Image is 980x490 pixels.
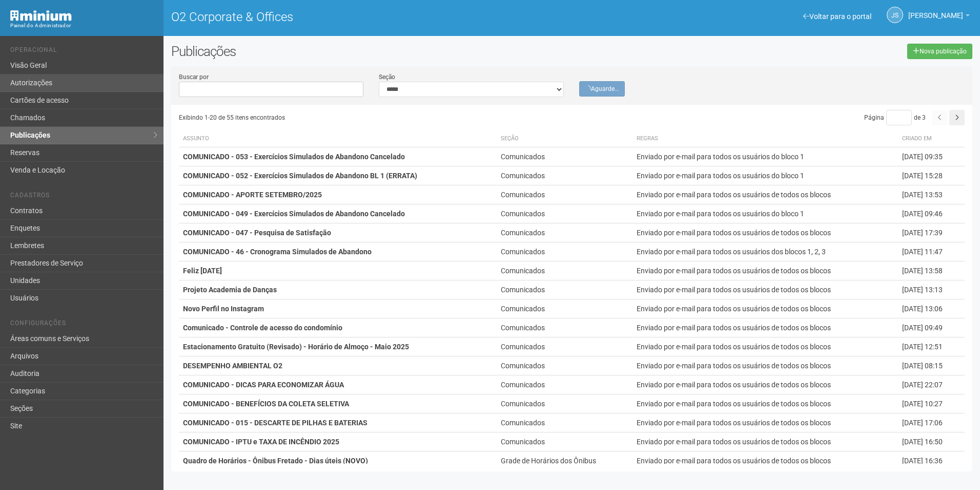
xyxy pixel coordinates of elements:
td: [DATE] 13:58 [898,261,965,280]
h1: O2 Corporate & Offices [171,10,564,24]
td: [DATE] 15:28 [898,166,965,185]
td: Enviado por e-mail para todos os usuários de todos os blocos [632,375,898,394]
td: [DATE] 22:07 [898,375,965,394]
strong: COMUNICADO - 052 - Exercícios Simulados de Abandono BL 1 (ERRATA) [183,172,417,180]
td: [DATE] 12:51 [898,337,965,356]
strong: COMUNICADO - APORTE SETEMBRO/2025 [183,191,322,199]
strong: DESEMPENHO AMBIENTAL O2 [183,362,282,370]
td: [DATE] 17:39 [898,223,965,242]
td: Comunicados [497,280,632,299]
a: [PERSON_NAME] [908,13,970,21]
td: Comunicados [497,299,632,318]
a: JS [887,7,903,23]
td: Enviado por e-mail para todos os usuários do bloco 1 [632,166,898,185]
th: Regras [632,130,898,147]
td: Grade de Horários dos Ônibus [497,451,632,470]
td: [DATE] 13:13 [898,280,965,299]
img: Minium [10,10,72,21]
strong: Quadro de Horários - Ônibus Fretado - Dias úteis (NOVO) [183,457,368,465]
th: Criado em [898,130,965,147]
th: Assunto [179,130,497,147]
td: Comunicados [497,223,632,242]
td: Enviado por e-mail para todos os usuários do bloco 1 [632,204,898,223]
strong: Projeto Academia de Danças [183,286,277,294]
td: [DATE] 09:46 [898,204,965,223]
a: Nova publicação [907,44,972,59]
td: Enviado por e-mail para todos os usuários dos blocos 1, 2, 3 [632,242,898,261]
td: Comunicados [497,185,632,204]
div: Exibindo 1-20 de 55 itens encontrados [179,110,572,125]
td: Enviado por e-mail para todos os usuários de todos os blocos [632,185,898,204]
strong: COMUNICADO - 049 - Exercícios Simulados de Abandono Cancelado [183,210,405,218]
strong: Comunicado - Controle de acesso do condomínio [183,324,342,332]
td: Comunicados [497,375,632,394]
span: Jeferson Souza [908,2,963,20]
li: Configurações [10,319,156,330]
strong: COMUNICADO - 053 - Exercícios Simulados de Abandono Cancelado [183,153,405,161]
td: Comunicados [497,356,632,375]
td: Comunicados [497,147,632,166]
td: [DATE] 11:47 [898,242,965,261]
td: Enviado por e-mail para todos os usuários de todos os blocos [632,432,898,451]
td: Enviado por e-mail para todos os usuários de todos os blocos [632,356,898,375]
td: Comunicados [497,318,632,337]
td: Comunicados [497,204,632,223]
td: Comunicados [497,242,632,261]
label: Seção [379,72,395,82]
td: Enviado por e-mail para todos os usuários de todos os blocos [632,451,898,470]
th: Seção [497,130,632,147]
td: [DATE] 09:49 [898,318,965,337]
span: Página de 3 [864,114,926,121]
strong: Feliz [DATE] [183,267,222,275]
a: Voltar para o portal [803,12,871,21]
td: Enviado por e-mail para todos os usuários de todos os blocos [632,299,898,318]
td: Enviado por e-mail para todos os usuários de todos os blocos [632,223,898,242]
td: [DATE] 13:06 [898,299,965,318]
td: [DATE] 17:06 [898,413,965,432]
div: Painel do Administrador [10,21,156,30]
td: Comunicados [497,432,632,451]
strong: COMUNICADO - BENEFÍCIOS DA COLETA SELETIVA [183,400,349,408]
strong: COMUNICADO - IPTU e TAXA DE INCÊNDIO 2025 [183,438,339,446]
strong: COMUNICADO - 46 - Cronograma Simulados de Abandono [183,248,372,256]
td: Comunicados [497,394,632,413]
td: [DATE] 16:50 [898,432,965,451]
strong: COMUNICADO - 015 - DESCARTE DE PILHAS E BATERIAS [183,419,367,427]
strong: Novo Perfil no Instagram [183,305,264,313]
td: Enviado por e-mail para todos os usuários de todos os blocos [632,318,898,337]
td: Enviado por e-mail para todos os usuários de todos os blocos [632,337,898,356]
td: Enviado por e-mail para todos os usuários de todos os blocos [632,394,898,413]
td: [DATE] 16:36 [898,451,965,470]
label: Buscar por [179,72,209,82]
strong: Estacionamento Gratuito (Revisado) - Horário de Almoço - Maio 2025 [183,343,409,351]
td: [DATE] 10:27 [898,394,965,413]
strong: COMUNICADO - DICAS PARA ECONOMIZAR ÁGUA [183,381,344,389]
td: [DATE] 09:35 [898,147,965,166]
td: [DATE] 08:15 [898,356,965,375]
li: Cadastros [10,192,156,202]
td: Enviado por e-mail para todos os usuários de todos os blocos [632,261,898,280]
td: Comunicados [497,337,632,356]
td: Comunicados [497,413,632,432]
td: [DATE] 13:53 [898,185,965,204]
td: Enviado por e-mail para todos os usuários de todos os blocos [632,280,898,299]
li: Operacional [10,46,156,57]
td: Comunicados [497,261,632,280]
h2: Publicações [171,44,496,59]
strong: COMUNICADO - 047 - Pesquisa de Satisfação [183,229,331,237]
td: Enviado por e-mail para todos os usuários do bloco 1 [632,147,898,166]
td: Comunicados [497,166,632,185]
td: Enviado por e-mail para todos os usuários de todos os blocos [632,413,898,432]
